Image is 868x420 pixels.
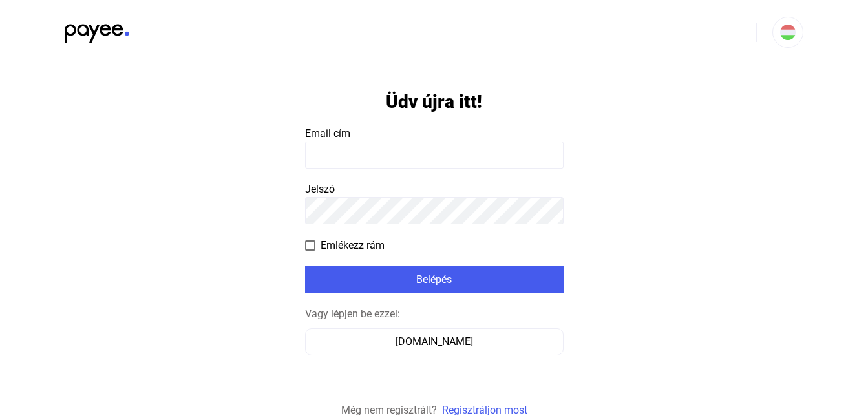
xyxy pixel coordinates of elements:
[321,238,385,253] span: Emlékezz rám
[65,17,129,43] img: black-payee-blue-dot.svg
[772,17,803,48] button: HU
[305,127,350,140] span: Email cím
[780,25,796,40] img: HU
[442,404,527,416] a: Regisztráljon most
[305,335,564,348] a: [DOMAIN_NAME]
[386,90,482,113] h1: Üdv újra itt!
[305,183,335,195] span: Jelszó
[305,306,564,322] div: Vagy lépjen be ezzel:
[305,266,564,293] button: Belépés
[309,272,560,288] div: Belépés
[305,328,564,355] button: [DOMAIN_NAME]
[341,404,437,416] span: Még nem regisztrált?
[310,334,559,350] div: [DOMAIN_NAME]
